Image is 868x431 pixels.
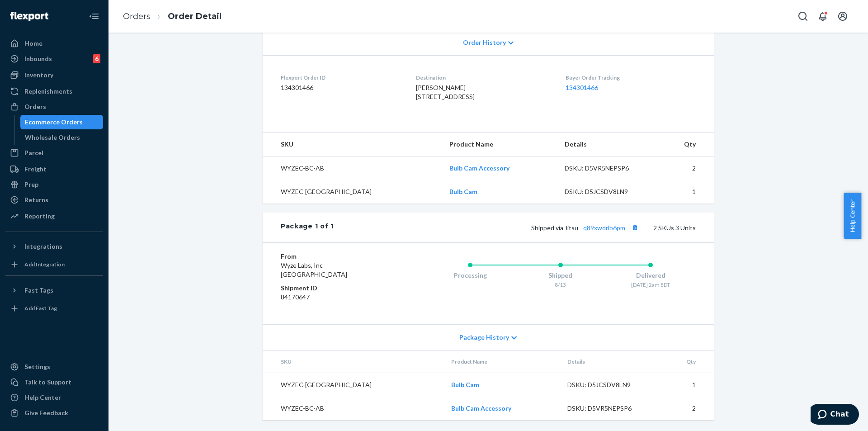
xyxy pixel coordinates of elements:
div: Fast Tags [24,286,53,295]
dd: 84170647 [281,293,389,302]
div: Add Integration [24,260,65,268]
dd: 134301466 [281,83,401,92]
span: Wyze Labs, Inc [GEOGRAPHIC_DATA] [281,261,347,278]
span: Package History [459,333,509,342]
td: WYZEC-[GEOGRAPHIC_DATA] [263,180,442,204]
dt: Buyer Order Tracking [566,74,696,81]
td: WYZEC-[GEOGRAPHIC_DATA] [263,373,444,397]
a: Inventory [5,68,103,82]
div: DSKU: D5JCSDV8LN9 [567,380,652,389]
div: Reporting [24,212,55,221]
button: Close Navigation [85,7,103,25]
a: Replenishments [5,84,103,99]
td: WYZEC-BC-AB [263,397,444,420]
a: Bulb Cam [449,188,477,195]
th: Qty [660,350,714,373]
div: Freight [24,165,47,174]
button: Integrations [5,239,103,254]
a: Ecommerce Orders [20,115,104,129]
th: Product Name [444,350,560,373]
div: Processing [425,271,515,280]
a: Settings [5,360,103,374]
td: 1 [660,373,714,397]
button: Talk to Support [5,375,103,389]
a: Orders [123,11,151,21]
a: Add Integration [5,257,103,272]
a: Home [5,36,103,51]
div: DSKU: D5JCSDV8LN9 [565,187,650,196]
div: DSKU: D5VR5NEPSP6 [565,164,650,173]
div: Parcel [24,148,43,157]
div: 6 [93,54,100,63]
a: Returns [5,193,103,207]
div: Prep [24,180,38,189]
dt: Flexport Order ID [281,74,401,81]
div: Delivered [605,271,696,280]
th: Product Name [442,133,557,156]
div: Replenishments [24,87,72,96]
th: SKU [263,350,444,373]
div: Home [24,39,42,48]
div: Settings [24,362,50,371]
div: Give Feedback [24,408,68,417]
button: Fast Tags [5,283,103,298]
div: Ecommerce Orders [25,118,83,127]
button: Open Search Box [794,7,812,25]
div: Help Center [24,393,61,402]
div: Add Fast Tag [24,304,57,312]
td: 2 [660,397,714,420]
span: Order History [463,38,506,47]
a: Parcel [5,146,103,160]
button: Copy tracking number [629,222,641,233]
a: 134301466 [566,84,598,91]
span: [PERSON_NAME] [STREET_ADDRESS] [416,84,475,100]
button: Open account menu [834,7,852,25]
div: Inventory [24,71,53,80]
ol: breadcrumbs [116,3,229,30]
div: Shipped [515,271,606,280]
a: Bulb Cam [451,381,479,388]
a: Bulb Cam Accessory [449,164,509,172]
a: Wholesale Orders [20,130,104,145]
a: Reporting [5,209,103,223]
th: Details [560,350,660,373]
dt: From [281,252,389,261]
dt: Shipment ID [281,284,389,293]
img: Flexport logo [10,12,48,21]
div: 8/13 [515,281,606,289]
td: WYZEC-BC-AB [263,156,442,180]
div: Wholesale Orders [25,133,80,142]
a: Freight [5,162,103,176]
a: Add Fast Tag [5,301,103,316]
td: 1 [656,180,714,204]
button: Help Center [844,193,861,239]
div: DSKU: D5VR5NEPSP6 [567,404,652,413]
th: Qty [656,133,714,156]
a: Bulb Cam Accessory [451,404,511,412]
div: Returns [24,195,48,204]
dt: Destination [416,74,551,81]
div: Package 1 of 1 [281,222,334,233]
a: Order Detail [168,11,222,21]
div: Orders [24,102,46,111]
button: Open notifications [814,7,832,25]
span: Shipped via Jitsu [531,224,641,232]
th: Details [557,133,657,156]
a: Orders [5,99,103,114]
a: q89xwdrlb6pm [583,224,625,232]
div: Inbounds [24,54,52,63]
iframe: Opens a widget where you can chat to one of our agents [811,404,859,426]
button: Give Feedback [5,406,103,420]
div: Integrations [24,242,62,251]
a: Prep [5,177,103,192]
div: 2 SKUs 3 Units [334,222,696,233]
a: Inbounds6 [5,52,103,66]
div: Talk to Support [24,378,71,387]
th: SKU [263,133,442,156]
a: Help Center [5,390,103,405]
div: [DATE] 2am EDT [605,281,696,289]
td: 2 [656,156,714,180]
